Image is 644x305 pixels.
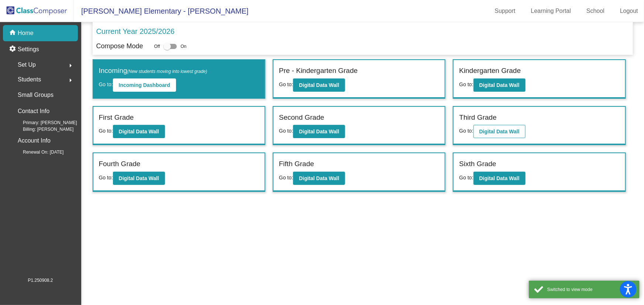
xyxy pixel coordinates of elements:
[299,175,339,181] b: Digital Data Wall
[99,128,113,134] span: Go to:
[614,5,644,17] a: Logout
[279,128,293,134] span: Go to:
[459,128,473,134] span: Go to:
[99,81,113,87] span: Go to:
[18,90,54,100] p: Small Groups
[99,66,207,76] label: Incoming
[9,29,18,38] mat-icon: home
[459,81,473,87] span: Go to:
[11,126,73,133] span: Billing: [PERSON_NAME]
[11,119,77,126] span: Primary: [PERSON_NAME]
[96,26,175,37] p: Current Year 2025/2026
[293,172,345,185] button: Digital Data Wall
[279,81,293,87] span: Go to:
[113,125,165,138] button: Digital Data Wall
[299,82,339,88] b: Digital Data Wall
[459,175,473,180] span: Go to:
[18,60,36,70] span: Set Up
[473,172,526,185] button: Digital Data Wall
[113,172,165,185] button: Digital Data Wall
[180,43,186,50] span: On
[299,129,339,134] b: Digital Data Wall
[18,136,51,146] p: Account Info
[489,5,521,17] a: Support
[74,5,248,17] span: [PERSON_NAME] Elementary - [PERSON_NAME]
[66,61,75,70] mat-icon: arrow_right
[99,175,113,180] span: Go to:
[18,74,41,85] span: Students
[473,78,526,92] button: Digital Data Wall
[119,175,159,181] b: Digital Data Wall
[279,112,324,123] label: Second Grade
[119,129,159,134] b: Digital Data Wall
[127,69,207,74] span: (New students moving into lowest grade)
[479,175,520,181] b: Digital Data Wall
[113,78,176,92] button: Incoming Dashboard
[279,175,293,180] span: Go to:
[479,82,520,88] b: Digital Data Wall
[18,106,49,116] p: Contact Info
[293,125,345,138] button: Digital Data Wall
[581,5,610,17] a: School
[473,125,526,138] button: Digital Data Wall
[547,286,634,293] div: Switched to view mode
[154,43,160,50] span: Off
[459,159,496,169] label: Sixth Grade
[293,78,345,92] button: Digital Data Wall
[18,29,34,38] p: Home
[119,82,170,88] b: Incoming Dashboard
[96,41,143,51] p: Compose Mode
[279,66,358,76] label: Pre - Kindergarten Grade
[18,45,39,54] p: Settings
[459,112,496,123] label: Third Grade
[11,149,63,155] span: Renewal On: [DATE]
[479,129,520,134] b: Digital Data Wall
[99,159,141,169] label: Fourth Grade
[279,159,314,169] label: Fifth Grade
[525,5,577,17] a: Learning Portal
[9,45,18,54] mat-icon: settings
[66,76,75,85] mat-icon: arrow_right
[459,66,521,76] label: Kindergarten Grade
[99,112,134,123] label: First Grade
